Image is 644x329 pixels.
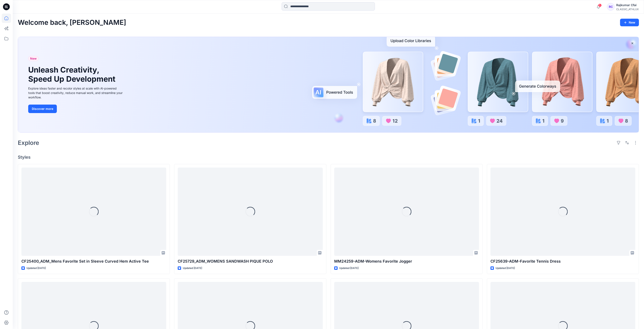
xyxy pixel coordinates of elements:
[28,65,117,84] h1: Unleash Creativity, Speed Up Development
[28,105,124,113] a: Discover more
[616,8,639,11] div: CLASSIC_ATHLUX
[28,86,124,99] div: Explore ideas faster and recolor styles at scale with AI-powered tools that boost creativity, red...
[18,155,639,160] h4: Styles
[607,3,615,11] div: RC
[490,258,635,264] p: CF25639-ADM-Favorite Tennis Dress
[620,19,639,26] button: New
[339,266,359,270] p: Updated [DATE]
[598,4,602,7] span: 5
[30,56,37,61] span: New
[178,258,323,264] p: CF25729_ADM_WOMENS SANDWASH PIQUE POLO
[18,139,39,146] h2: Explore
[183,266,202,270] p: Updated [DATE]
[496,266,515,270] p: Updated [DATE]
[18,19,126,27] h2: Welcome back, [PERSON_NAME]
[28,105,57,113] button: Discover more
[21,258,166,264] p: CF25400_ADM_Mens Favorite Set in Sleeve Curved Hem Active Tee
[334,258,479,264] p: MM24259-ADM-Womens Favorite Jogger
[27,266,46,270] p: Updated [DATE]
[616,3,639,8] div: Rajkumar Cfai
